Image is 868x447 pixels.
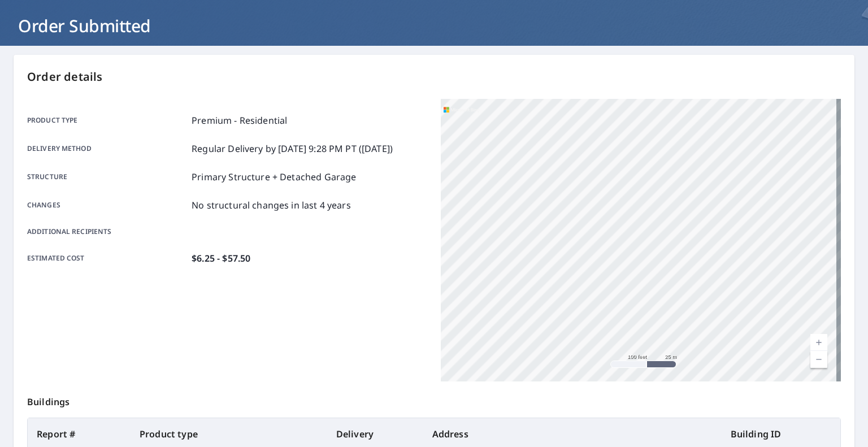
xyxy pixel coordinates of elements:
p: Product type [27,114,187,127]
h1: Order Submitted [14,14,854,37]
p: Buildings [27,381,841,418]
a: Current Level 18, Zoom In [810,334,827,351]
p: No structural changes in last 4 years [192,198,351,212]
p: Regular Delivery by [DATE] 9:28 PM PT ([DATE]) [192,142,393,155]
p: Order details [27,68,841,85]
p: Primary Structure + Detached Garage [192,170,356,184]
p: Premium - Residential [192,114,287,127]
p: $6.25 - $57.50 [192,251,250,265]
p: Structure [27,170,187,184]
p: Estimated cost [27,251,187,265]
p: Delivery method [27,142,187,155]
p: Changes [27,198,187,212]
p: Additional recipients [27,227,187,237]
a: Current Level 18, Zoom Out [810,351,827,368]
